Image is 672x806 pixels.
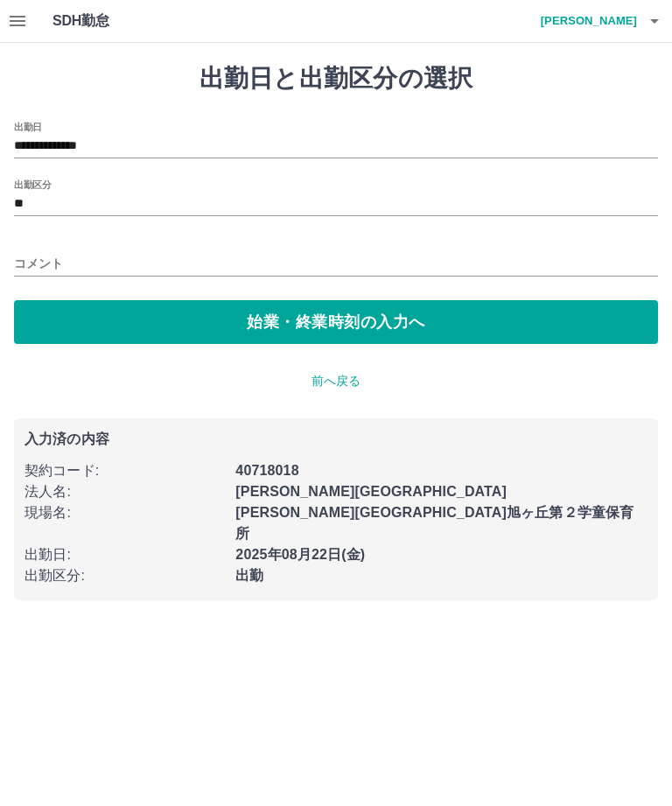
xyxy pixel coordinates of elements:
b: [PERSON_NAME][GEOGRAPHIC_DATA]旭ヶ丘第２学童保育所 [235,505,633,541]
label: 出勤区分 [14,178,51,191]
button: 始業・終業時刻の入力へ [14,300,658,344]
b: [PERSON_NAME][GEOGRAPHIC_DATA] [235,484,507,499]
p: 現場名 : [24,502,225,523]
p: 出勤区分 : [24,565,225,586]
b: 40718018 [235,463,298,478]
h1: 出勤日と出勤区分の選択 [14,64,658,94]
p: 前へ戻る [14,372,658,390]
p: 入力済の内容 [24,432,647,446]
p: 法人名 : [24,481,225,502]
label: 出勤日 [14,120,42,133]
p: 出勤日 : [24,544,225,565]
p: 契約コード : [24,460,225,481]
b: 出勤 [235,568,263,583]
b: 2025年08月22日(金) [235,547,365,562]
